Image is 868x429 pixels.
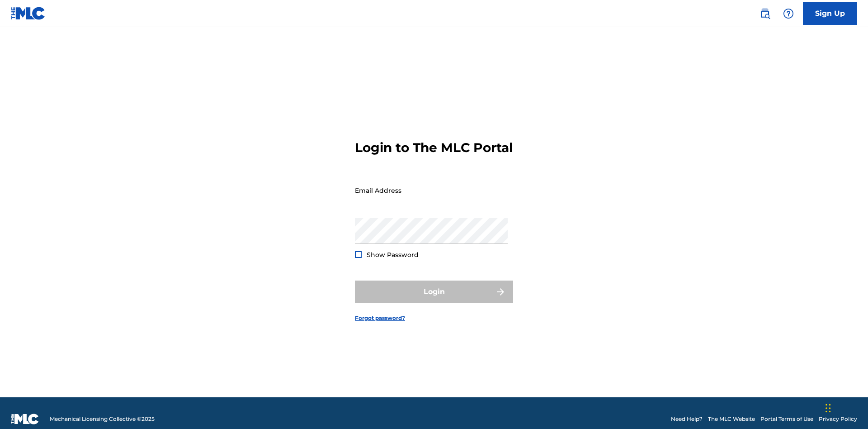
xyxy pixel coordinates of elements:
[367,251,419,259] span: Show Password
[783,8,794,19] img: help
[823,386,868,429] iframe: Chat Widget
[803,2,857,25] a: Sign Up
[756,5,774,23] a: Public Search
[708,415,755,423] a: The MLC Website
[11,414,39,424] img: logo
[760,415,813,423] a: Portal Terms of Use
[50,415,155,423] span: Mechanical Licensing Collective © 2025
[355,140,513,156] h3: Login to The MLC Portal
[759,8,770,19] img: search
[819,415,857,423] a: Privacy Policy
[779,5,797,23] div: Help
[671,415,703,423] a: Need Help?
[826,395,831,422] div: Drag
[11,7,46,20] img: MLC Logo
[355,314,405,322] a: Forgot password?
